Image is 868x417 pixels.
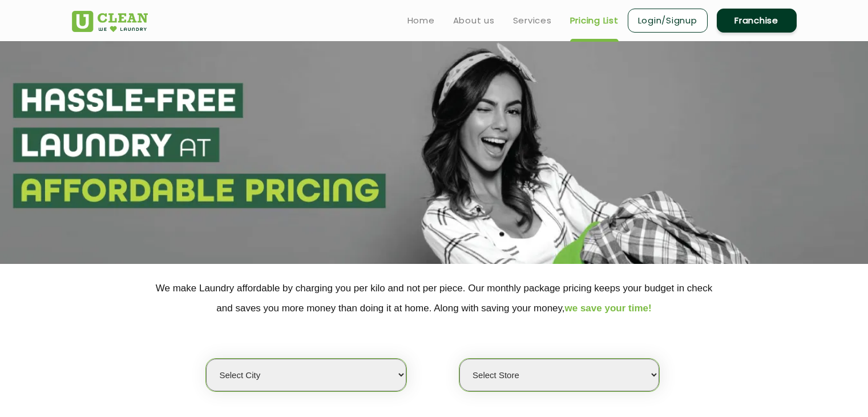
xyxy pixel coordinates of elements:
a: Home [407,14,435,27]
span: we save your time! [565,303,652,314]
img: UClean Laundry and Dry Cleaning [72,11,148,32]
a: Franchise [717,9,797,33]
a: Login/Signup [628,9,708,33]
a: About us [453,14,495,27]
a: Pricing List [570,14,619,27]
a: Services [513,14,552,27]
p: We make Laundry affordable by charging you per kilo and not per piece. Our monthly package pricin... [72,278,797,318]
